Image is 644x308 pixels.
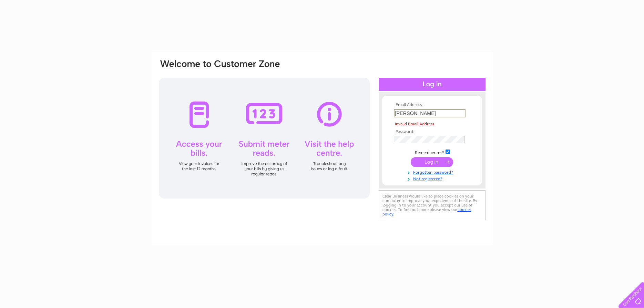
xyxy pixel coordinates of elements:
[394,169,472,175] a: Forgotten password?
[411,157,453,167] input: Submit
[382,207,471,216] a: cookies policy
[379,190,485,220] div: Clear Business would like to place cookies on your computer to improve your experience of the sit...
[392,148,472,155] td: Remember me?
[395,122,434,126] span: Invalid Email Address
[392,103,472,107] th: Email Address:
[394,175,472,182] a: Not registered?
[392,129,472,134] th: Password:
